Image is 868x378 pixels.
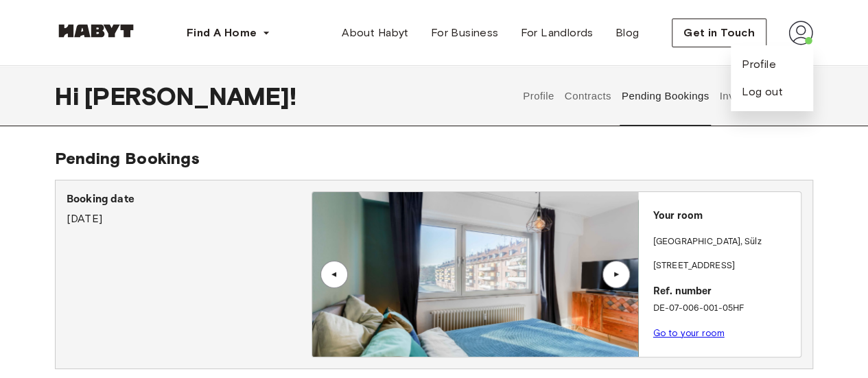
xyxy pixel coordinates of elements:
button: Find A Home [176,19,281,47]
button: Profile [521,66,556,126]
span: About Habyt [342,25,408,41]
span: For Business [431,25,499,41]
p: [GEOGRAPHIC_DATA] , Sülz [653,235,762,249]
a: For Landlords [509,19,604,47]
a: For Business [420,19,510,47]
button: Invoices [718,66,761,126]
span: Get in Touch [683,25,755,41]
span: For Landlords [520,25,593,41]
button: Pending Bookings [620,66,711,126]
p: Ref. number [653,284,795,300]
button: Contracts [563,66,613,126]
div: user profile tabs [518,66,813,126]
span: Blog [615,25,640,41]
img: Habyt [55,24,137,38]
p: DE-07-006-001-05HF [653,302,795,316]
a: Go to your room [653,328,725,338]
div: ▲ [609,270,623,279]
button: Get in Touch [672,19,766,47]
div: [DATE] [67,191,312,227]
div: ▲ [327,270,341,279]
p: Booking date [67,191,312,208]
span: Find A Home [187,25,257,41]
p: Your room [653,209,795,224]
span: [PERSON_NAME] ! [84,82,296,110]
a: Blog [605,19,650,47]
a: About Habyt [331,19,419,47]
button: Log out [742,84,783,100]
img: avatar [788,21,813,45]
img: Image of the room [312,192,638,357]
span: Pending Bookings [55,148,200,168]
p: [STREET_ADDRESS] [653,259,795,273]
a: Profile [742,56,776,73]
span: Hi [55,82,84,110]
